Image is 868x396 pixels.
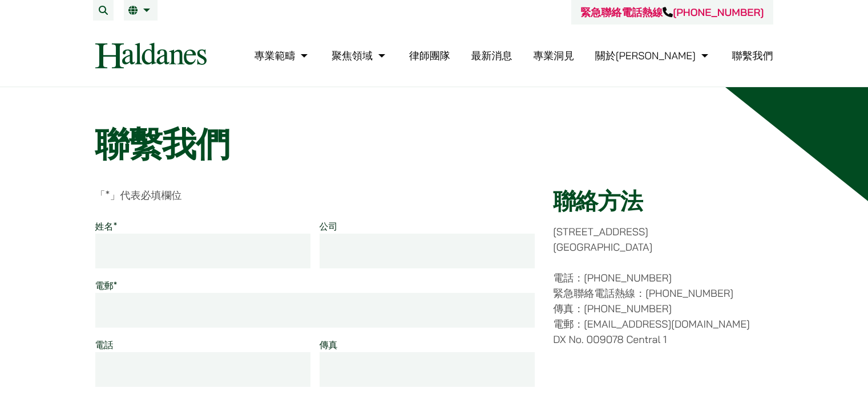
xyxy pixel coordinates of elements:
a: 律師團隊 [409,49,450,62]
h1: 聯繫我們 [95,124,773,165]
a: 專業範疇 [254,49,310,62]
label: 傳真 [320,339,338,350]
a: 專業洞見 [533,49,574,62]
label: 電郵 [95,280,118,291]
p: 電話：[PHONE_NUMBER] 緊急聯絡電話熱線：[PHONE_NUMBER] 傳真：[PHONE_NUMBER] 電郵：[EMAIL_ADDRESS][DOMAIN_NAME] DX No... [553,270,773,347]
a: 聯繫我們 [732,49,773,62]
p: [STREET_ADDRESS] [GEOGRAPHIC_DATA] [553,224,773,255]
label: 公司 [320,221,338,232]
a: 緊急聯絡電話熱線[PHONE_NUMBER] [580,6,764,19]
h2: 聯絡方法 [553,187,773,215]
p: 「 」代表必填欄位 [95,187,535,203]
a: 繁 [128,6,153,15]
a: 關於何敦 [595,49,711,62]
a: 聚焦領域 [332,49,388,62]
a: 最新消息 [471,49,512,62]
label: 電話 [95,339,114,350]
label: 姓名 [95,221,118,232]
img: Logo of Haldanes [95,43,207,68]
